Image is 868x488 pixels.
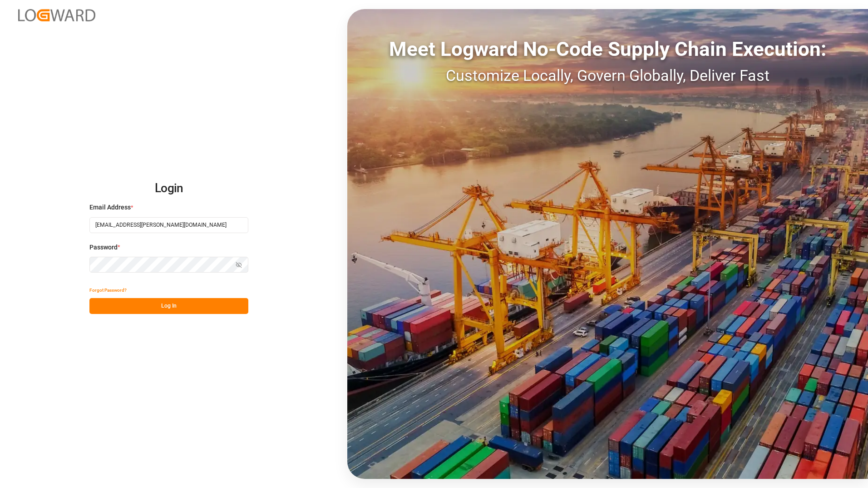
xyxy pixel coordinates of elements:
[347,34,868,64] div: Meet Logward No-Code Supply Chain Execution:
[347,64,868,87] div: Customize Locally, Govern Globally, Deliver Fast
[89,174,248,203] h2: Login
[89,243,118,252] span: Password
[89,282,127,298] button: Forgot Password?
[89,298,248,314] button: Log In
[89,203,131,212] span: Email Address
[89,217,248,233] input: Enter your email
[18,9,95,21] img: Logward_new_orange.png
